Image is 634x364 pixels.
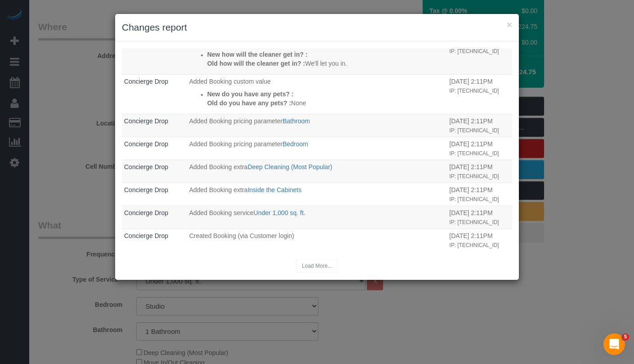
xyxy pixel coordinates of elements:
td: When [447,114,512,137]
td: When [447,160,512,183]
td: When [447,206,512,229]
td: When [447,35,512,74]
td: When [447,74,512,114]
td: When [447,137,512,160]
strong: Old how will the cleaner get in? : [207,60,305,67]
a: Concierge Drop [124,163,168,171]
td: What [187,229,447,252]
strong: New do you have any pets? : [207,90,294,98]
span: Added Booking pricing parameter [189,140,283,148]
td: Who [122,114,187,137]
small: IP: [TECHNICAL_ID] [449,242,499,248]
td: What [187,114,447,137]
a: Bathroom [282,117,310,125]
td: Who [122,35,187,74]
td: What [187,137,447,160]
td: Who [122,183,187,206]
small: IP: [TECHNICAL_ID] [449,127,499,134]
td: When [447,183,512,206]
button: × [507,20,512,29]
iframe: Intercom live chat [603,333,625,355]
a: Concierge Drop [124,78,168,85]
span: Added Booking service [189,209,254,216]
td: Who [122,74,187,114]
a: Concierge Drop [124,232,168,239]
h3: Changes report [122,21,512,34]
td: What [187,206,447,229]
td: What [187,160,447,183]
strong: Old do you have any pets? : [207,99,291,107]
sui-modal: Changes report [115,14,519,280]
small: IP: [TECHNICAL_ID] [449,173,499,180]
small: IP: [TECHNICAL_ID] [449,196,499,202]
a: Concierge Drop [124,186,168,193]
span: Added Booking extra [189,163,248,171]
td: Who [122,137,187,160]
td: What [187,74,447,114]
strong: New how will the cleaner get in? : [207,51,308,58]
td: When [447,229,512,252]
small: IP: [TECHNICAL_ID] [449,48,499,54]
a: Under 1,000 sq. ft. [254,209,305,216]
a: Deep Cleaning (Most Popular) [248,163,332,171]
span: 5 [622,333,629,341]
span: Added Booking custom value [189,78,271,85]
td: Who [122,160,187,183]
p: We'll let you in. [207,59,445,68]
small: IP: [TECHNICAL_ID] [449,88,499,94]
a: Concierge Drop [124,117,168,125]
p: None [207,99,445,108]
a: Bedroom [282,140,308,148]
small: IP: [TECHNICAL_ID] [449,219,499,225]
a: Concierge Drop [124,140,168,148]
small: IP: [TECHNICAL_ID] [449,150,499,157]
span: Created Booking (via Customer login) [189,232,294,239]
td: What [187,183,447,206]
span: Added Booking pricing parameter [189,117,283,125]
td: Who [122,229,187,252]
a: Inside the Cabinets [248,186,302,193]
td: Who [122,206,187,229]
a: Concierge Drop [124,209,168,216]
td: What [187,35,447,74]
span: Added Booking extra [189,186,248,193]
